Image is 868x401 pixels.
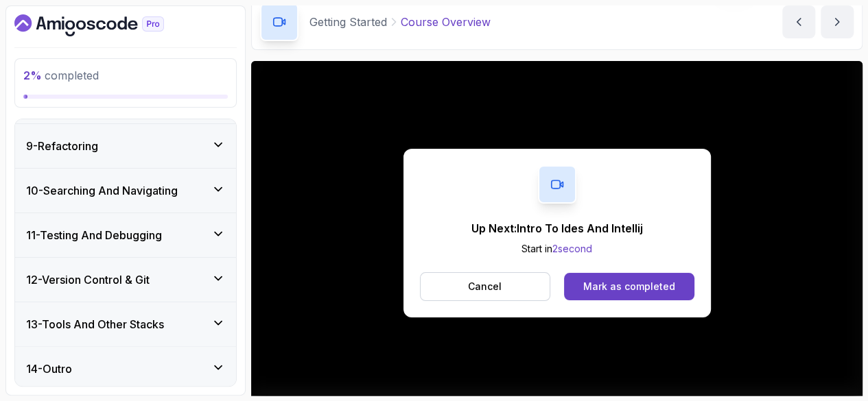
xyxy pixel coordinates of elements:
[15,258,236,302] button: 12-Version Control & Git
[468,280,502,293] p: Cancel
[23,69,42,82] span: 2 %
[583,280,675,293] div: Mark as completed
[15,169,236,212] button: 10-Searching And Navigating
[26,138,98,154] h3: 9 - Refactoring
[23,69,99,82] span: completed
[821,5,854,38] button: next content
[782,5,815,38] button: previous content
[26,271,150,288] h3: 12 - Version Control & Git
[15,213,236,257] button: 11-Testing And Debugging
[401,14,491,30] p: Course Overview
[552,243,592,254] span: 2 second
[564,273,694,300] button: Mark as completed
[14,14,196,36] a: Dashboard
[26,227,162,243] h3: 11 - Testing And Debugging
[15,124,236,168] button: 9-Refactoring
[26,182,178,199] h3: 10 - Searching And Navigating
[471,242,643,256] p: Start in
[309,14,387,30] p: Getting Started
[26,361,72,377] h3: 14 - Outro
[420,272,551,301] button: Cancel
[471,220,643,236] p: Up Next: Intro To Ides And Intellij
[15,347,236,391] button: 14-Outro
[26,316,164,332] h3: 13 - Tools And Other Stacks
[15,302,236,346] button: 13-Tools And Other Stacks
